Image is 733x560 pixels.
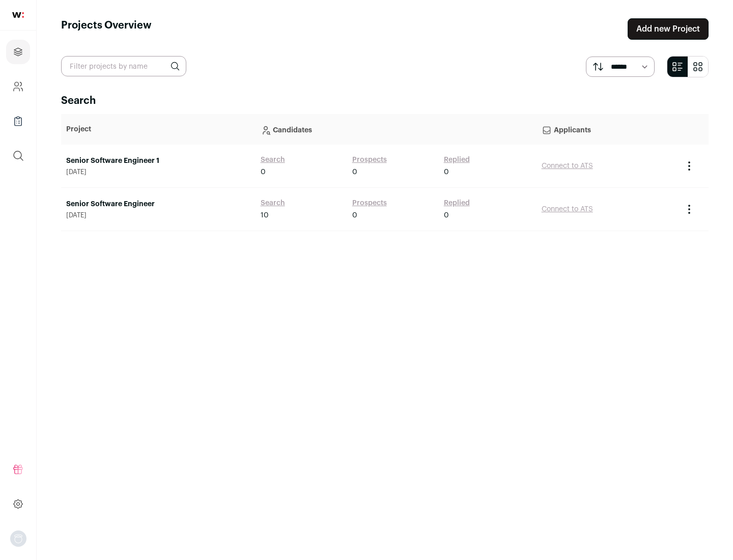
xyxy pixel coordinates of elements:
[61,18,152,40] h1: Projects Overview
[444,198,470,208] a: Replied
[61,56,186,76] input: Filter projects by name
[66,211,250,219] span: [DATE]
[66,168,250,176] span: [DATE]
[66,124,250,134] p: Project
[6,109,30,133] a: Company Lists
[352,155,387,165] a: Prospects
[261,119,531,139] p: Candidates
[66,156,250,166] a: Senior Software Engineer 1
[61,94,709,108] h2: Search
[628,18,709,40] a: Add new Project
[10,530,26,547] button: Open dropdown
[444,155,470,165] a: Replied
[261,155,285,165] a: Search
[683,203,695,215] button: Project Actions
[10,530,26,547] img: nopic.png
[444,167,449,177] span: 0
[12,12,24,18] img: wellfound-shorthand-0d5821cbd27db2630d0214b213865d53afaa358527fdda9d0ea32b1df1b89c2c.svg
[352,210,357,220] span: 0
[66,199,250,209] a: Senior Software Engineer
[542,162,593,170] a: Connect to ATS
[683,160,695,172] button: Project Actions
[6,74,30,99] a: Company and ATS Settings
[542,119,673,139] p: Applicants
[6,40,30,64] a: Projects
[261,210,269,220] span: 10
[261,167,266,177] span: 0
[444,210,449,220] span: 0
[261,198,285,208] a: Search
[352,198,387,208] a: Prospects
[542,206,593,213] a: Connect to ATS
[352,167,357,177] span: 0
